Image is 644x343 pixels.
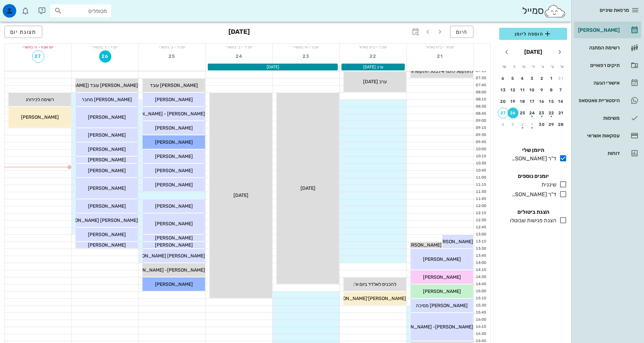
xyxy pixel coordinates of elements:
button: 10 [527,85,538,95]
button: 25 [517,108,528,118]
div: יום ג׳ - א׳ בתשרי [273,44,339,50]
div: עסקאות אשראי [577,133,620,138]
div: 08:45 [474,111,488,117]
div: היסטוריית וואטסאפ [577,98,620,103]
button: 14 [556,96,567,107]
a: אישורי הגעה [574,75,641,91]
div: 11:00 [474,175,488,181]
div: 12 [508,88,518,92]
th: ו׳ [509,61,518,72]
div: 15:00 [474,289,488,294]
div: 25 [517,111,528,115]
div: 22 [546,111,557,115]
th: ש׳ [500,61,509,72]
a: היסטוריית וואטסאפ [574,92,641,109]
span: [PERSON_NAME] [155,125,193,131]
button: 11 [517,85,528,95]
div: יום ו׳ - ד׳ בתשרי [72,44,138,50]
span: [PERSON_NAME] [423,274,461,280]
button: 16 [536,96,547,107]
div: 1 [546,76,557,81]
span: [PERSON_NAME]- [PERSON_NAME] מתזכר [111,267,205,273]
span: [DATE] [267,65,279,69]
div: 08:30 [474,104,488,110]
button: 26 [508,108,518,118]
div: 14:30 [474,274,488,280]
div: 12:00 [474,203,488,209]
div: 30 [536,122,547,127]
div: 13:00 [474,232,488,237]
div: 10:00 [474,146,488,152]
button: 22 [546,108,557,118]
div: 12:30 [474,218,488,223]
span: היום [456,29,468,35]
span: [PERSON_NAME]- [PERSON_NAME] [394,324,473,330]
span: [PERSON_NAME] [88,114,126,120]
button: 8 [546,85,557,95]
div: 10:30 [474,161,488,166]
div: 3 [527,76,538,81]
button: [DATE] [521,45,545,59]
div: 15:45 [474,310,488,316]
span: [PERSON_NAME] מסיכה [416,303,468,308]
div: 28 [556,122,567,127]
div: 12:15 [474,210,488,216]
div: 23 [536,111,547,115]
div: שיננית [539,181,556,189]
th: ד׳ [529,61,537,72]
div: 16:00 [474,317,488,323]
div: 26 [508,111,518,115]
div: 9 [536,88,547,92]
div: 19 [508,99,518,104]
span: [PERSON_NAME] [155,182,193,188]
div: 14:45 [474,281,488,287]
span: [PERSON_NAME] [155,235,193,241]
button: 31 [556,73,567,84]
span: [PERSON_NAME] עובד ([PERSON_NAME]) [48,83,138,88]
div: 18 [517,99,528,104]
div: רשימת המתנה [577,45,620,50]
span: [DATE] [234,192,248,198]
span: [PERSON_NAME] [155,168,193,174]
div: 11:30 [474,189,488,195]
span: 21 [434,53,446,59]
th: ג׳ [538,61,547,72]
div: 14:00 [474,260,488,266]
div: יום שבת - ה׳ בתשרי [5,44,71,50]
div: 21 [556,111,567,115]
button: 26 [99,50,111,63]
div: 11 [517,88,528,92]
div: יום א׳ - כ״ח באלול [407,44,473,50]
button: 3 [508,119,518,130]
div: 16 [536,99,547,104]
button: 17 [527,96,538,107]
div: 24 [527,111,538,115]
span: תג [20,5,24,9]
span: [PERSON_NAME] [88,185,126,191]
span: 26 [99,53,111,59]
span: [PERSON_NAME] - [PERSON_NAME] [125,111,205,117]
a: תיקים רפואיים [574,57,641,73]
button: 13 [498,85,509,95]
button: 15 [546,96,557,107]
button: הוספה ליומן [499,28,567,40]
span: [PERSON_NAME] [155,203,193,209]
button: 29 [546,119,557,130]
div: 13 [498,88,509,92]
div: 7 [556,88,567,92]
span: [PERSON_NAME] [155,97,193,102]
button: 24 [527,108,538,118]
span: [PERSON_NAME] [423,256,461,262]
div: 2 [517,122,528,127]
img: SmileCloud logo [544,4,566,18]
div: 6 [498,76,509,81]
div: 13:45 [474,253,488,259]
span: [PERSON_NAME]'[PERSON_NAME] [329,296,406,301]
span: מרפאת שיניים [600,7,629,13]
div: דוחות [577,151,620,156]
div: ד"ר [PERSON_NAME] [509,190,556,199]
div: 11:45 [474,196,488,202]
span: [PERSON_NAME] מחבר [82,97,132,102]
a: דוחות [574,145,641,161]
div: 31 [556,76,567,81]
